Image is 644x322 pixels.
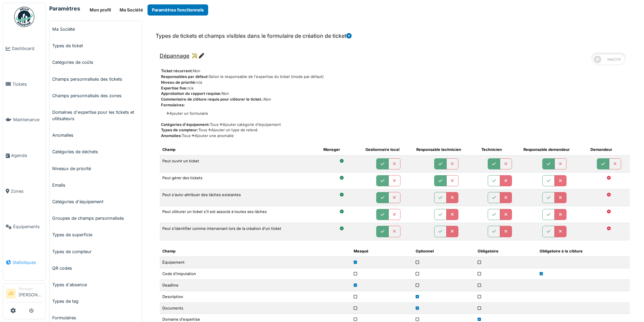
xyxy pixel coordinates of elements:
th: Gestionnaire local [363,144,414,155]
th: Masqué [351,246,413,257]
a: Types de tag [50,293,142,310]
div: Non [161,91,630,97]
a: Maintenance [3,102,45,138]
h6: Types de tickets et champs visibles dans le formulaire de création de ticket [156,33,352,39]
span: Niveau de priorité: [161,80,196,85]
td: Équipement [160,257,351,268]
a: Ma Société [50,21,142,37]
td: Peut gérer des tickets [160,172,321,189]
th: Responsable technicien [414,144,479,155]
span: Agenda [11,152,43,159]
a: Types de superficie [50,226,142,243]
a: Agenda [3,138,45,173]
a: Dashboard [3,31,45,66]
a: Catégories de déchets [50,143,142,160]
a: Champs personnalisés des tickets [50,71,142,87]
button: Paramètres fonctionnels [148,4,208,16]
span: Dashboard [12,45,43,52]
th: Champ [160,144,321,155]
div: Manager [19,286,43,291]
div: n/a [161,85,630,91]
span: Types de compteur: [161,128,198,132]
div: Tous [161,133,630,139]
span: Équipements [13,223,43,230]
a: Ajouter catégorie d'équipement [219,122,281,127]
a: Équipements [3,209,45,245]
a: QR codes [50,260,142,276]
span: Responsables par défaut: [161,74,209,79]
a: Groupes de champs personnalisés [50,210,142,226]
span: Anomalies: [161,133,182,138]
th: Obligatoire [475,246,537,257]
a: Anomalies [50,127,142,143]
div: Non [161,97,630,102]
div: n/a [161,80,630,85]
span: Ticket récurrent: [161,69,193,73]
li: JG [6,289,16,299]
span: Statistiques [12,259,43,266]
span: Formulaires: [161,103,185,107]
th: Manager [321,144,362,155]
a: Types de compteur [50,243,142,260]
span: Maintenance [13,116,43,123]
a: JG Manager[PERSON_NAME] [6,286,43,302]
th: Demandeur [588,144,630,155]
a: Ajouter un type de relevé [207,128,258,132]
th: Optionnel [413,246,475,257]
th: Obligatoire à la clôture [537,246,630,257]
div: Non [161,68,630,74]
a: Niveaux de priorité [50,160,142,177]
td: Peut clôturer un ticket s'il est associé à toutes ses tâches [160,206,321,223]
span: Dépannage [160,52,189,59]
div: Tous [161,122,630,128]
a: Emails [50,177,142,193]
a: Domaines d'expertise pour les tickets et utilisateurs [50,104,142,127]
h6: Paramètres [49,5,80,12]
a: Statistiques [3,245,45,280]
button: Ma Société [115,4,148,16]
td: Deadline [160,280,351,291]
button: Mon profil [85,4,115,16]
div: Selon le responsable de l'expertise du ticket (mode par défaut) [161,74,630,80]
a: Ajouter une anomalie [191,133,234,138]
th: Technicien [479,144,520,155]
td: Code d'imputation [160,268,351,280]
td: Peut ouvrir un ticket [160,155,321,172]
span: Expertise fixe: [161,86,188,90]
th: Champ [160,246,351,257]
span: Approbation du rapport requise: [161,91,222,96]
a: Champs personnalisés des zones [50,87,142,104]
a: Catégories de coûts [50,54,142,71]
img: Badge_color-CXgf-gQk.svg [14,7,34,27]
th: Responsable demandeur [521,144,588,155]
td: Documents [160,302,351,314]
a: Types de ticket [50,37,142,54]
li: [PERSON_NAME] [19,286,43,301]
div: Tous [161,127,630,133]
td: Peut s'identifier comme intervenant lors de la création d'un ticket [160,223,321,240]
td: Peut s'auto-attribuer des tâches existantes [160,189,321,206]
a: Tickets [3,66,45,102]
span: Zones [11,188,43,194]
td: Description [160,291,351,302]
a: Types d'absence [50,276,142,293]
span: Catégories d'équipement: [161,122,210,127]
a: Ajouter un formulaire [166,111,208,116]
span: Tickets [12,81,43,87]
a: Zones [3,173,45,209]
a: Catégories d'équipement [50,193,142,210]
span: Commentaire de clôture requis pour clôturer le ticket.: [161,97,264,102]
